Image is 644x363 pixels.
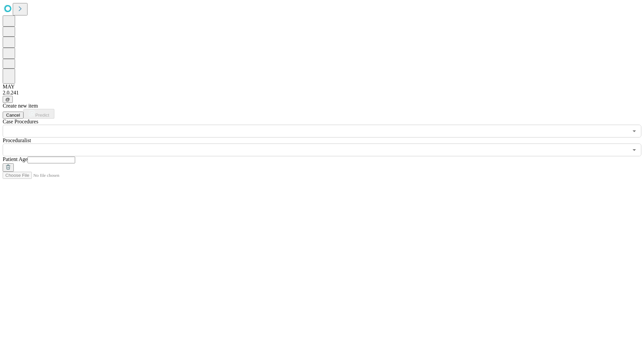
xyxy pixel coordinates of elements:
[3,96,13,103] button: @
[3,112,23,119] button: Cancel
[3,137,31,143] span: Proceduralist
[23,109,54,119] button: Predict
[630,126,639,136] button: Open
[6,113,20,118] span: Cancel
[3,119,38,124] span: Scheduled Procedure
[35,113,49,118] span: Predict
[630,145,639,155] button: Open
[3,84,641,90] div: MAY
[3,90,641,96] div: 2.0.241
[3,103,38,109] span: Create new item
[5,97,10,102] span: @
[3,156,28,162] span: Patient Age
